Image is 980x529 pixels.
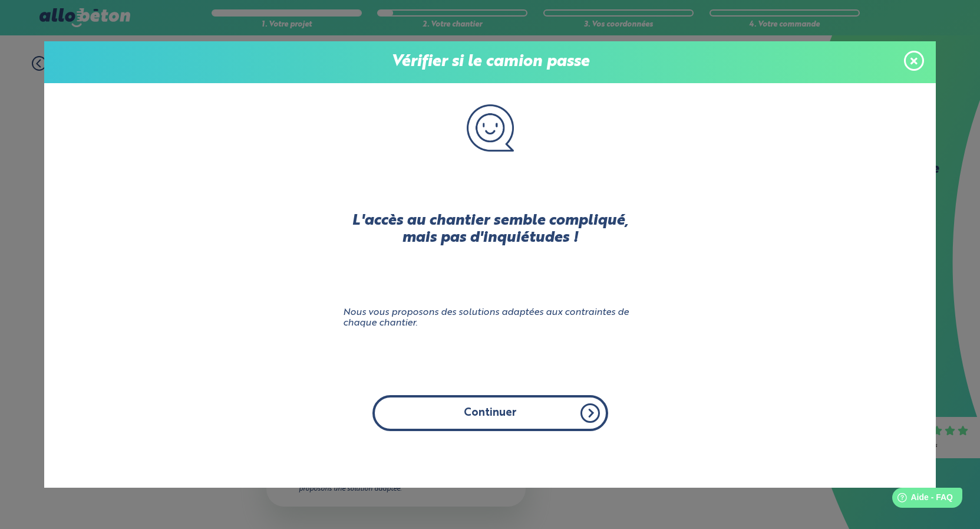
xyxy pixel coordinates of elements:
[343,307,638,329] label: Nous vous proposons des solutions adaptées aux contraintes de chaque chantier.
[875,483,967,516] iframe: Help widget launcher
[56,53,924,71] p: Vérifier si le camion passe
[372,395,608,431] button: Continuer
[343,212,638,247] label: L'accès au chantier semble compliqué, mais pas d'inquiétudes !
